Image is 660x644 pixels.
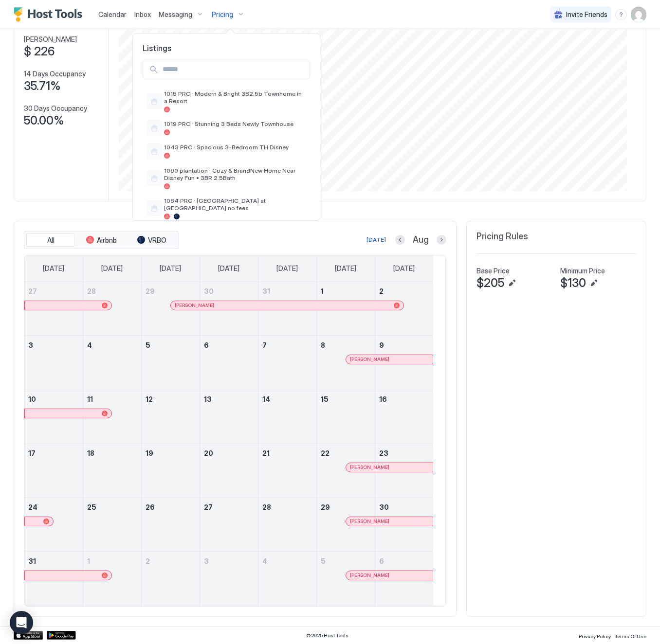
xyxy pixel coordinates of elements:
span: 1064 PRC · [GEOGRAPHIC_DATA] at [GEOGRAPHIC_DATA] no fees [164,197,306,212]
span: 1015 PRC · Modern & Bright 3B2.5b Townhome in a Resort [164,90,306,105]
span: Listings [133,43,320,53]
div: Open Intercom Messenger [10,611,33,634]
span: 1043 PRC · Spacious 3-Bedroom TH Disney [164,143,306,151]
input: Input Field [159,61,310,78]
span: 1019 PRC · Stunning 3 Beds Newly Townhouse [164,120,306,127]
span: 1060 plantation · Cozy & BrandNew Home Near Disney Fun • 3BR 2.5Bath [164,167,306,181]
